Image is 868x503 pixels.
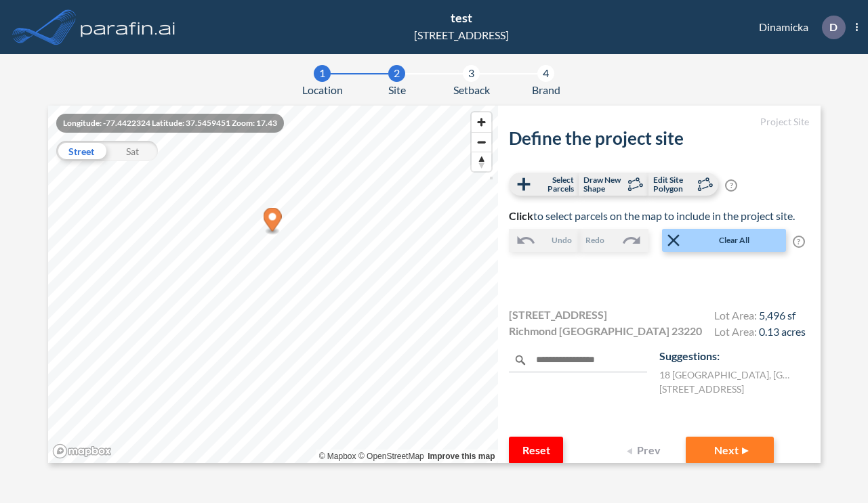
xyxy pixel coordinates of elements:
[509,348,647,372] input: Enter new address
[428,452,495,461] a: Improve this map
[52,443,112,459] a: Mapbox homepage
[472,152,491,171] span: Reset bearing to north
[537,65,554,82] div: 4
[659,382,744,396] label: [STREET_ADDRESS]
[107,141,158,161] div: Sat
[472,152,491,171] button: Reset bearing to north
[388,65,405,82] div: 2
[585,234,604,246] span: Redo
[714,309,806,325] h4: Lot Area:
[579,229,648,252] button: Redo
[263,208,281,236] div: Map marker
[714,325,806,341] h4: Lot Area:
[358,452,424,461] a: OpenStreetMap
[472,133,491,152] span: Zoom out
[56,141,107,161] div: Street
[532,82,560,98] span: Brand
[509,307,607,323] span: [STREET_ADDRESS]
[509,437,563,464] button: Reset
[78,14,178,41] img: logo
[48,106,499,463] canvas: Map
[552,234,572,246] span: Undo
[662,229,785,252] button: Clear All
[659,368,794,382] label: 18 [GEOGRAPHIC_DATA] , [GEOGRAPHIC_DATA] , VA 23220 , US
[314,65,331,82] div: 1
[739,16,858,39] div: Dinamicka
[509,209,533,222] b: Click
[583,175,623,193] span: Draw New Shape
[509,116,809,128] h5: Project Site
[759,325,806,338] span: 0.13 acres
[463,65,480,82] div: 3
[684,234,784,246] span: Clear All
[388,82,406,98] span: Site
[302,82,343,98] span: Location
[686,437,774,464] button: Next
[793,236,805,248] span: ?
[659,348,810,364] p: Suggestions:
[618,437,672,464] button: Prev
[759,309,795,322] span: 5,496 sf
[509,209,795,222] span: to select parcels on the map to include in the project site.
[725,179,737,192] span: ?
[472,112,491,132] button: Zoom in
[509,128,809,149] h2: Define the project site
[472,132,491,152] button: Zoom out
[534,175,574,193] span: Select Parcels
[509,229,579,252] button: Undo
[414,27,509,43] div: [STREET_ADDRESS]
[829,21,838,33] p: D
[653,175,693,193] span: Edit Site Polygon
[319,452,356,461] a: Mapbox
[509,323,702,339] span: Richmond [GEOGRAPHIC_DATA] 23220
[56,114,284,133] div: Longitude: -77.4422324 Latitude: 37.5459451 Zoom: 17.43
[453,82,490,98] span: Setback
[451,10,472,25] span: test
